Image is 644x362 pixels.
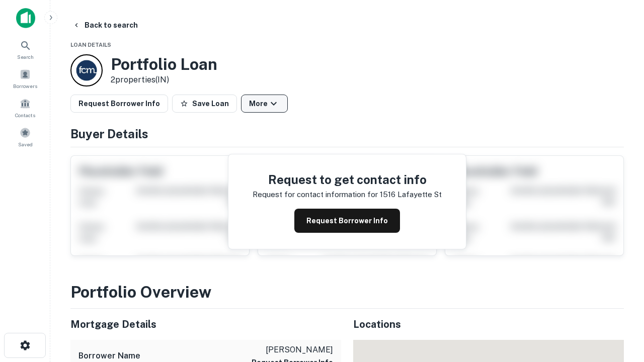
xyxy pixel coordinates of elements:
p: [PERSON_NAME] [252,344,333,356]
iframe: Chat Widget [594,249,644,298]
h5: Mortgage Details [70,317,341,332]
h6: Borrower Name [78,350,140,362]
button: Save Loan [172,95,237,113]
a: Saved [3,123,47,150]
h4: Buyer Details [70,125,624,143]
a: Search [3,36,47,63]
span: Borrowers [13,82,37,90]
span: Search [17,53,34,61]
span: Saved [18,140,33,148]
span: Loan Details [70,42,111,48]
h3: Portfolio Overview [70,280,624,304]
button: More [241,95,288,113]
p: Request for contact information for [253,189,378,201]
p: 2 properties (IN) [111,74,217,86]
button: Request Borrower Info [294,209,400,233]
img: capitalize-icon.png [16,8,35,28]
button: Request Borrower Info [70,95,168,113]
a: Contacts [3,94,47,121]
span: Contacts [15,111,35,119]
a: Borrowers [3,65,47,92]
h5: Locations [353,317,624,332]
h3: Portfolio Loan [111,55,217,74]
button: Back to search [68,16,142,34]
h4: Request to get contact info [253,170,442,189]
p: 1516 lafayette st [380,189,442,201]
